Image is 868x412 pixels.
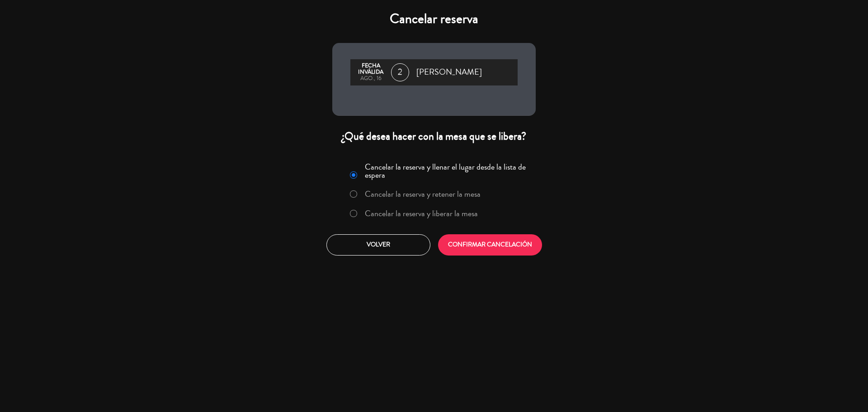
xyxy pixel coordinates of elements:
button: CONFIRMAR CANCELACIÓN [438,234,542,256]
span: 2 [391,63,409,81]
div: ¿Qué desea hacer con la mesa que se libera? [332,129,536,143]
div: ago., 16 [355,76,387,82]
label: Cancelar la reserva y llenar el lugar desde la lista de espera [365,163,530,179]
button: Volver [326,234,430,256]
span: [PERSON_NAME] [416,66,482,79]
h4: Cancelar reserva [332,11,536,27]
div: Fecha inválida [355,63,387,76]
label: Cancelar la reserva y liberar la mesa [365,209,478,218]
label: Cancelar la reserva y retener la mesa [365,190,481,198]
